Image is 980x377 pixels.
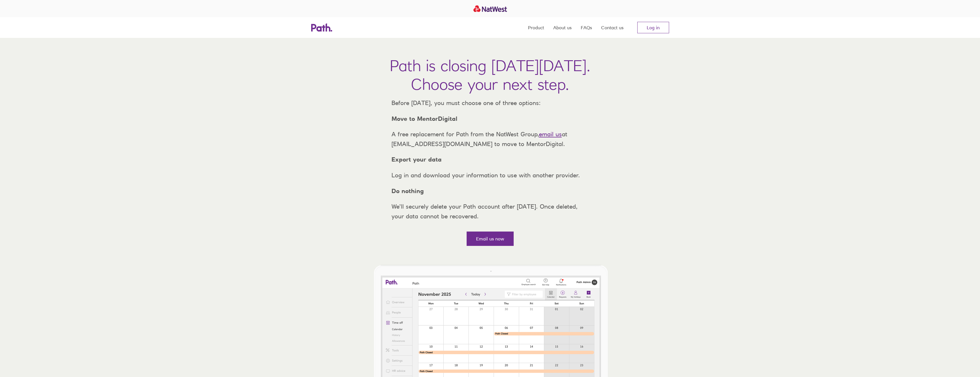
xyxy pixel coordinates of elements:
p: A free replacement for Path from the NatWest Group, at [EMAIL_ADDRESS][DOMAIN_NAME] to move to Me... [387,129,593,149]
strong: Export your data [391,156,442,163]
p: We’ll securely delete your Path account after [DATE]. Once deleted, your data cannot be recovered. [387,202,593,221]
strong: Move to MentorDigital [391,115,457,122]
a: Log in [637,22,669,33]
p: Before [DATE], you must choose one of three options: [387,98,593,108]
a: Email us now [467,232,514,246]
h1: Path is closing [DATE][DATE]. Choose your next step. [390,56,590,94]
strong: Do nothing [391,187,424,195]
a: email us [539,131,562,138]
a: About us [553,17,572,38]
a: FAQs [581,17,592,38]
p: Log in and download your information to use with another provider. [387,170,593,180]
a: Product [528,17,544,38]
a: Contact us [601,17,624,38]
